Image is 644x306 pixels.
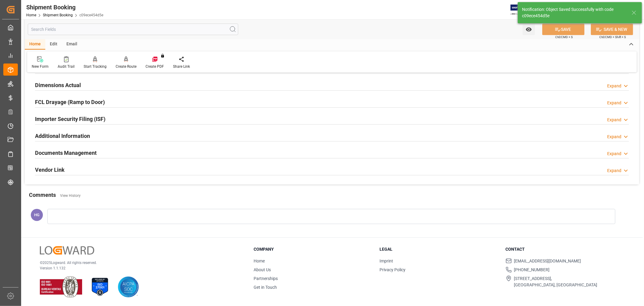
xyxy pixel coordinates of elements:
[254,276,278,281] a: Partnerships
[35,149,97,157] h2: Documents Management
[380,267,405,272] a: Privacy Policy
[514,275,598,288] span: [STREET_ADDRESS], [GEOGRAPHIC_DATA], [GEOGRAPHIC_DATA]
[89,276,111,298] img: ISO 27001 Certification
[116,64,136,69] div: Create Route
[40,260,239,265] p: © 2025 Logward. All rights reserved.
[35,166,65,174] h2: Vendor Link
[62,39,82,50] div: Email
[60,194,81,198] a: View History
[35,132,90,140] h2: Additional Information
[254,259,265,263] a: Home
[58,64,75,69] div: Audit Trail
[607,100,621,106] div: Expand
[26,13,36,17] a: Home
[40,276,82,298] img: ISO 9001 & ISO 14001 Certification
[254,285,277,290] a: Get in Touch
[43,13,73,17] a: Shipment Booking
[607,151,621,157] div: Expand
[35,98,105,106] h2: FCL Drayage (Ramp to Door)
[254,267,271,272] a: About Us
[607,117,621,123] div: Expand
[380,246,498,252] h3: Legal
[28,24,238,35] input: Search Fields
[254,246,372,252] h3: Company
[32,64,49,69] div: New Form
[591,24,633,35] button: SAVE & NEW
[542,24,585,35] button: SAVE
[84,64,107,69] div: Start Tracking
[35,81,81,89] h2: Dimensions Actual
[380,259,393,263] a: Imprint
[40,265,239,271] p: Version 1.1.132
[26,3,103,12] div: Shipment Booking
[29,191,56,199] h2: Comments
[514,267,550,273] span: [PHONE_NUMBER]
[607,134,621,140] div: Expand
[506,246,624,252] h3: Contact
[25,39,45,50] div: Home
[40,246,94,255] img: Logward Logo
[607,83,621,89] div: Expand
[511,5,531,15] img: Exertis%20JAM%20-%20Email%20Logo.jpg_1722504956.jpg
[34,213,40,217] span: HG
[607,168,621,174] div: Expand
[35,115,105,123] h2: Importer Security Filing (ISF)
[514,258,581,264] span: [EMAIL_ADDRESS][DOMAIN_NAME]
[173,64,190,69] div: Share Link
[45,39,62,50] div: Edit
[522,6,626,19] div: Notification: Object Saved Successfully with code c09ece454d5e
[599,35,626,39] span: Ctrl/CMD + Shift + S
[523,24,535,35] button: open menu
[555,35,573,39] span: Ctrl/CMD + S
[118,276,139,298] img: AICPA SOC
